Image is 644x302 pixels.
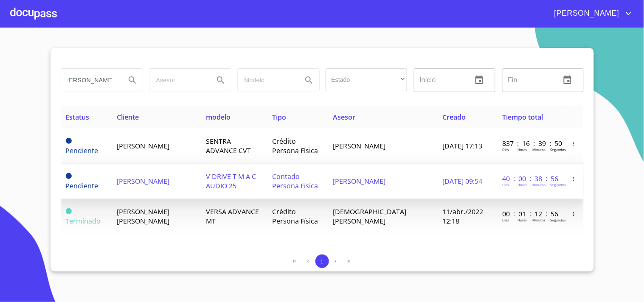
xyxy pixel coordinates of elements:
input: search [238,69,295,92]
p: Minutos [532,147,546,152]
span: Cliente [117,112,139,122]
span: Asesor [333,112,356,122]
p: Horas [517,218,527,222]
span: [PERSON_NAME] [PERSON_NAME] [117,207,170,226]
span: Terminado [66,216,101,226]
input: search [149,69,207,92]
span: Terminado [66,208,72,214]
span: Pendiente [66,181,98,190]
p: 00 : 01 : 12 : 56 [502,209,560,218]
p: Horas [517,182,527,187]
span: [DEMOGRAPHIC_DATA][PERSON_NAME] [333,207,407,226]
span: [PERSON_NAME] [333,176,386,186]
button: Search [211,70,231,90]
span: Pendiente [66,173,72,179]
span: Pendiente [66,138,72,144]
span: modelo [206,112,231,122]
p: 40 : 00 : 38 : 56 [502,174,560,183]
span: 11/abr./2022 12:18 [442,207,483,226]
span: [PERSON_NAME] [117,141,170,151]
span: Creado [442,112,466,122]
span: [PERSON_NAME] [117,176,170,186]
span: Contado Persona Física [272,172,318,190]
p: Segundos [550,147,566,152]
button: 1 [315,254,329,268]
p: Minutos [532,218,546,222]
span: [DATE] 09:54 [442,176,482,186]
p: Dias [502,218,509,222]
span: Estatus [66,112,90,122]
p: 837 : 16 : 39 : 50 [502,139,560,148]
span: SENTRA ADVANCE CVT [206,137,251,155]
p: Dias [502,182,509,187]
button: Search [122,70,143,90]
div: ​ [326,68,407,91]
button: account of current user [548,7,634,20]
span: Tiempo total [502,112,543,122]
p: Segundos [550,182,566,187]
p: Horas [517,147,527,152]
span: Pendiente [66,146,98,155]
span: 1 [321,258,323,265]
button: Search [299,70,319,90]
span: [PERSON_NAME] [333,141,386,151]
span: Tipo [272,112,286,122]
span: VERSA ADVANCE MT [206,207,259,226]
p: Segundos [550,218,566,222]
span: Crédito Persona Física [272,137,318,155]
p: Dias [502,147,509,152]
p: Minutos [532,182,546,187]
input: search [61,69,119,92]
span: [PERSON_NAME] [548,7,624,20]
span: Crédito Persona Física [272,207,318,226]
span: [DATE] 17:13 [442,141,482,151]
span: V DRIVE T M A C AUDIO 25 [206,172,256,190]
